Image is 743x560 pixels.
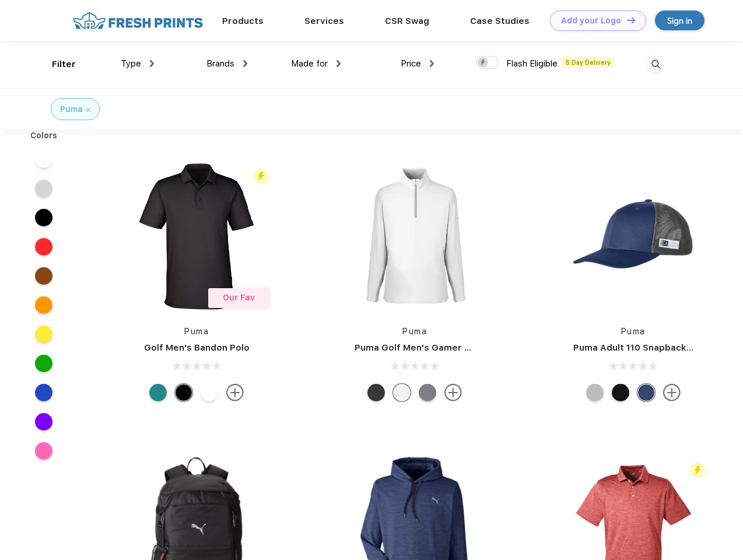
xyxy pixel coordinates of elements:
img: fo%20logo%202.webp [69,10,206,31]
span: Made for [291,58,328,69]
span: 5 Day Delivery [562,57,614,68]
a: Puma [402,327,427,336]
div: Puma Black [367,384,385,401]
span: Brands [206,58,234,69]
span: Type [121,58,141,69]
a: Products [222,16,264,26]
div: Bright White [201,384,218,401]
img: dropdown.png [150,60,154,67]
div: Peacoat with Qut Shd [637,384,655,401]
a: Puma Golf Men's Gamer Golf Quarter-Zip [355,342,539,353]
div: Puma [60,103,83,116]
img: func=resize&h=266 [556,159,711,314]
img: func=resize&h=266 [119,159,274,314]
a: CSR Swag [385,16,429,26]
div: Filter [52,58,76,71]
img: DT [627,17,635,23]
img: dropdown.png [430,60,434,67]
img: flash_active_toggle.svg [253,169,269,184]
img: more.svg [226,384,244,401]
div: Green Lagoon [149,384,167,401]
div: Quarry with Brt Whit [586,384,604,401]
img: more.svg [663,384,681,401]
img: dropdown.png [337,60,341,67]
span: Our Fav [223,293,255,302]
span: Flash Eligible [506,58,558,69]
img: more.svg [444,384,462,401]
a: Puma [621,327,646,336]
span: Price [401,58,421,69]
div: Colors [22,129,66,142]
a: Puma [184,327,209,336]
img: func=resize&h=266 [337,159,492,314]
img: filter_cancel.svg [86,108,90,112]
div: Bright White [393,384,411,401]
img: dropdown.png [243,60,247,67]
div: Pma Blk with Pma Blk [612,384,629,401]
div: Add your Logo [561,16,621,26]
div: Puma Black [175,384,192,401]
img: flash_active_toggle.svg [690,463,706,478]
div: Sign in [667,14,692,27]
img: desktop_search.svg [646,55,665,74]
a: Services [304,16,344,26]
div: Quiet Shade [419,384,436,401]
a: Golf Men's Bandon Polo [144,342,250,353]
a: Sign in [655,10,705,30]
